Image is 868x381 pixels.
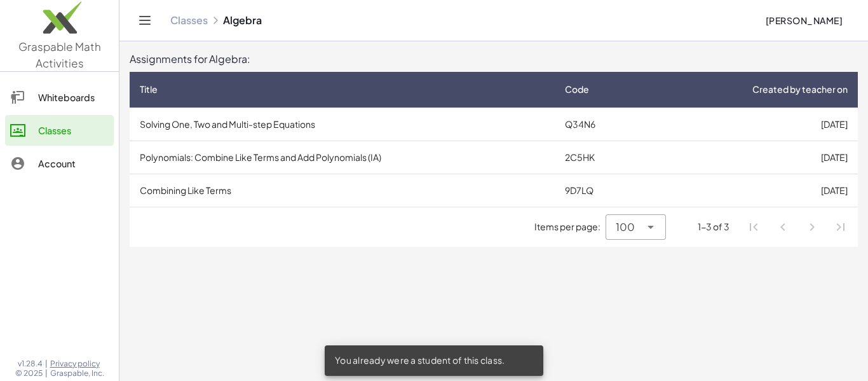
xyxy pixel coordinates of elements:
[5,148,114,179] a: Account
[18,359,43,369] span: v1.28.4
[170,14,208,27] a: Classes
[38,90,109,105] div: Whiteboards
[698,220,729,233] div: 1-3 of 3
[38,156,109,171] div: Account
[648,141,858,174] td: [DATE]
[755,9,853,32] button: [PERSON_NAME]
[555,107,649,141] td: Q34N6
[5,82,114,113] a: Whiteboards
[15,368,43,378] span: © 2025
[648,107,858,141] td: [DATE]
[45,368,48,378] span: |
[140,83,158,96] span: Title
[555,174,649,207] td: 9D7LQ
[534,220,606,233] span: Items per page:
[18,39,101,70] span: Graspable Math Activities
[616,219,635,235] span: 100
[50,368,104,378] span: Graspable, Inc.
[325,345,543,376] div: You already were a student of this class.
[740,212,855,242] nav: Pagination Navigation
[555,141,649,174] td: 2C5HK
[38,123,109,138] div: Classes
[765,15,843,26] span: [PERSON_NAME]
[130,107,555,141] td: Solving One, Two and Multi-step Equations
[130,174,555,207] td: Combining Like Terms
[135,10,155,31] button: Toggle navigation
[45,359,48,369] span: |
[130,52,858,67] div: Assignments for Algebra:
[565,83,589,96] span: Code
[648,174,858,207] td: [DATE]
[130,141,555,174] td: Polynomials: Combine Like Terms and Add Polynomials (IA)
[752,83,848,96] span: Created by teacher on
[5,115,114,146] a: Classes
[50,359,104,369] a: Privacy policy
